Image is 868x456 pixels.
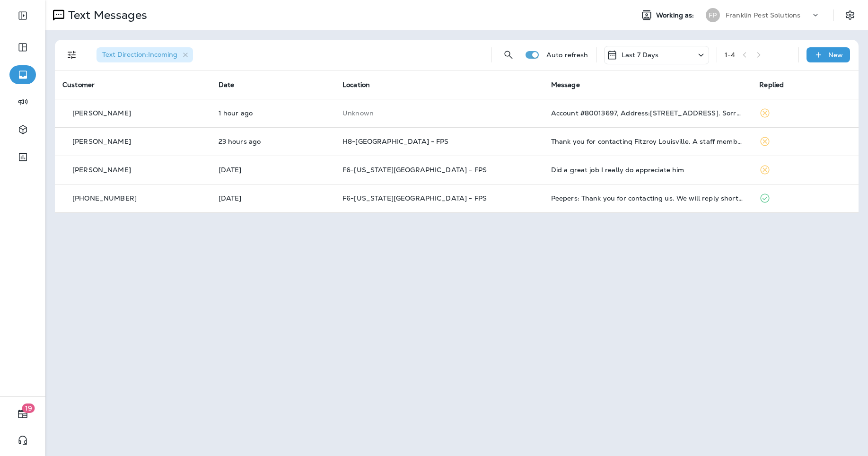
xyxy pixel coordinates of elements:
p: Oct 15, 2025 09:24 AM [219,109,327,117]
span: Working as: [656,11,696,19]
p: [PERSON_NAME] [72,166,131,174]
span: Text Direction : Incoming [102,50,177,59]
div: Did a great job I really do appreciate him [551,166,745,174]
span: F6-[US_STATE][GEOGRAPHIC_DATA] - FPS [342,194,487,202]
span: Replied [759,80,784,89]
span: Date [219,80,235,89]
div: FP [706,8,720,22]
span: Message [551,80,580,89]
button: Filters [62,45,81,64]
span: Location [342,80,370,89]
div: Peepers: Thank you for contacting us. We will reply shortly! *By texting us, you agree to receive... [551,194,745,202]
p: This customer does not have a last location and the phone number they messaged is not assigned to... [342,109,536,117]
p: Oct 11, 2025 01:46 PM [219,194,327,202]
button: Expand Sidebar [9,6,36,25]
p: Text Messages [64,8,147,22]
p: Auto refresh [546,51,588,59]
span: 19 [22,403,35,413]
p: [PHONE_NUMBER] [72,194,137,202]
div: Text Direction:Incoming [96,47,193,62]
p: Last 7 Days [622,51,659,59]
button: 19 [9,404,36,423]
p: Franklin Pest Solutions [726,11,800,19]
span: H8-[GEOGRAPHIC_DATA] - FPS [342,137,449,146]
div: Account #80013697, Address:1210 Waterworks Place, New Albany, IN. Sorry about the delay in paying... [551,109,745,117]
span: F6-[US_STATE][GEOGRAPHIC_DATA] - FPS [342,166,487,174]
div: 1 - 4 [725,51,735,59]
p: [PERSON_NAME] [72,138,131,145]
p: Oct 14, 2025 11:31 AM [219,138,327,145]
button: Search Messages [499,45,518,64]
button: Settings [842,7,859,24]
p: Oct 12, 2025 11:16 AM [219,166,327,174]
span: Customer [62,80,95,89]
p: New [828,51,843,59]
p: [PERSON_NAME] [72,109,131,117]
div: Thank you for contacting Fitzroy Louisville. A staff member will respond to you shortly. Reply ST... [551,138,745,145]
